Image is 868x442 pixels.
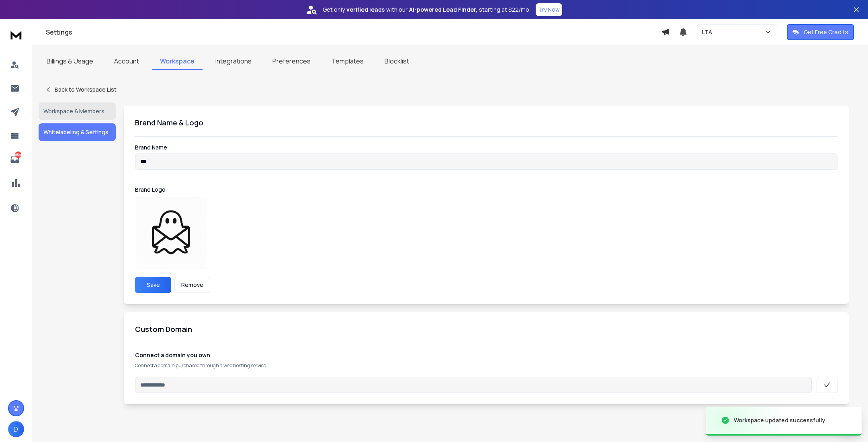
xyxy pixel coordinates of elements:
p: Brand Logo [135,186,837,194]
button: Workspace & Members [39,102,116,120]
img: logo [8,27,24,42]
button: D [8,421,24,437]
button: Save [135,277,171,293]
a: 854 [7,151,23,168]
a: Preferences [264,53,319,70]
p: 854 [15,151,21,158]
label: Brand Name [135,145,837,150]
a: Blocklist [377,53,417,70]
button: Try Now [536,3,562,16]
a: Workspace [152,53,203,70]
p: Connect a domain purchased through a web hosting service [135,362,837,369]
a: Back to Workspace List [45,86,117,94]
a: Integrations [207,53,260,70]
div: Workspace updated successfully [734,416,825,424]
p: Get only with our starting at $22/mo [323,6,529,14]
button: Get Free Credits [787,24,854,40]
a: Billings & Usage [39,53,101,70]
img: img [135,197,207,269]
h1: Connect a domain you own [135,351,837,359]
a: Templates [323,53,372,70]
h1: Brand Name & Logo [135,117,837,128]
p: Try Now [538,6,560,14]
strong: verified leads [346,6,385,14]
a: Account [106,53,147,70]
button: Whitelabeling & Settings [39,123,116,141]
h1: Settings [46,27,661,37]
p: Get Free Credits [804,28,848,36]
p: Back to Workspace List [55,86,117,94]
strong: AI-powered Lead Finder, [409,6,477,14]
button: Back to Workspace List [39,82,123,98]
p: LTA [702,28,715,36]
button: Remove [174,277,210,293]
h1: Custom Domain [135,323,837,335]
